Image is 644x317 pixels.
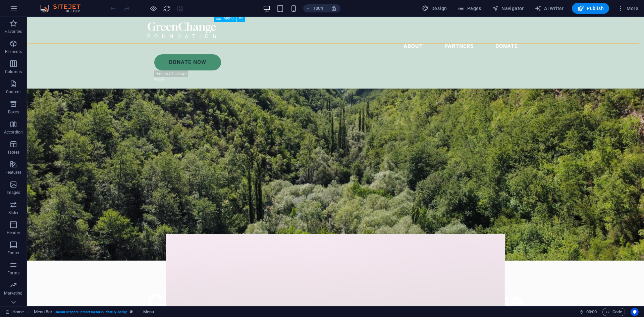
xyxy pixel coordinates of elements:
[7,150,19,155] p: Tables
[419,3,450,14] div: Design (Ctrl+Alt+Y)
[455,3,484,14] button: Pages
[586,308,597,316] span: 00 00
[602,308,625,316] button: Code
[313,4,324,12] h6: 100%
[572,3,609,14] button: Publish
[7,230,20,235] p: Header
[6,89,21,95] p: Content
[419,3,450,14] button: Design
[224,16,234,20] span: Menu
[130,310,133,314] i: This element is a customizable preset
[614,3,641,14] button: More
[422,5,447,12] span: Design
[5,170,21,175] p: Features
[39,4,89,12] img: Editor Logo
[8,109,19,115] p: Boxes
[605,308,622,316] span: Code
[617,5,638,12] span: More
[7,190,20,195] p: Images
[458,5,481,12] span: Pages
[532,3,567,14] button: AI Writer
[149,4,157,12] button: Click here to leave preview mode and continue editing
[5,29,22,34] p: Favorites
[492,5,524,12] span: Navigator
[4,290,22,296] p: Marketing
[4,129,23,135] p: Accordion
[7,270,19,276] p: Forms
[7,250,19,256] p: Footer
[34,308,53,316] span: Click to select. Double-click to edit
[303,4,327,12] button: 100%
[163,4,171,12] button: reload
[577,5,604,12] span: Publish
[631,308,639,316] button: Usercentrics
[55,308,127,316] span: . menu-wrapper .preset-menu-v2-charity .sticky
[535,5,564,12] span: AI Writer
[143,308,154,316] span: Click to select. Double-click to edit
[163,5,171,12] i: Reload page
[489,3,527,14] button: Navigator
[5,69,22,74] p: Columns
[5,308,24,316] a: Click to cancel selection. Double-click to open Pages
[8,210,19,215] p: Slider
[34,308,154,316] nav: breadcrumb
[5,49,22,54] p: Elements
[591,309,592,314] span: :
[331,5,337,11] i: On resize automatically adjust zoom level to fit chosen device.
[579,308,597,316] h6: Session time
